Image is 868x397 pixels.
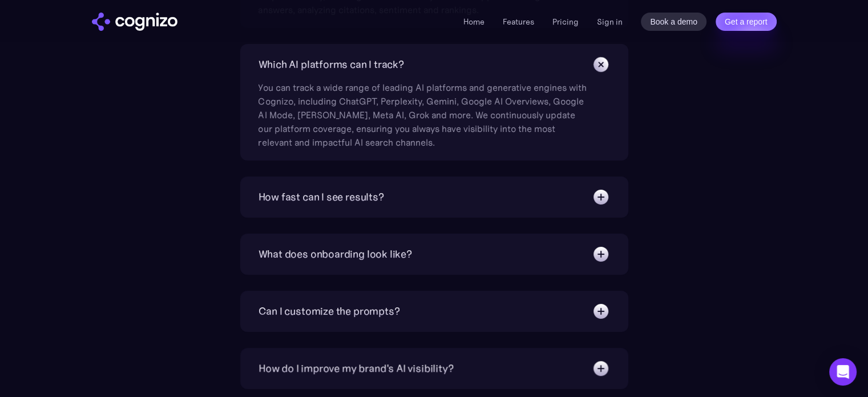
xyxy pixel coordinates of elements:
div: How do I improve my brand's AI visibility? [259,360,453,376]
div: What does onboarding look like? [259,246,412,262]
a: Home [463,17,485,27]
a: Features [503,17,534,27]
img: cognizo logo [92,13,177,31]
a: Book a demo [641,13,706,31]
div: Open Intercom Messenger [829,358,857,386]
div: You can track a wide range of leading AI platforms and generative engines with Cognizo, including... [259,74,590,149]
a: Sign in [597,15,623,29]
a: Get a report [716,13,777,31]
a: Pricing [552,17,579,27]
a: home [92,13,177,31]
div: Can I customize the prompts? [259,303,400,319]
div: How fast can I see results? [259,189,384,205]
div: Which AI platforms can I track? [259,57,404,73]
